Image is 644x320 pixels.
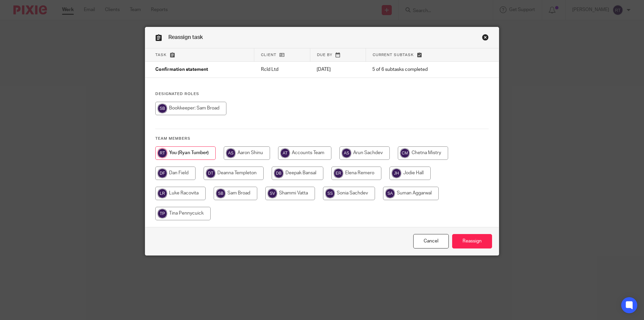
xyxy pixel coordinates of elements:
span: Current subtask [373,53,414,57]
span: Reassign task [168,35,203,40]
a: Close this dialog window [413,234,449,248]
td: 5 of 6 subtasks completed [366,62,469,78]
p: Rcld Ltd [261,66,303,73]
input: Reassign [452,234,492,248]
span: Due by [317,53,332,57]
span: Client [261,53,276,57]
h4: Team members [155,136,489,141]
span: Task [155,53,167,57]
h4: Designated Roles [155,91,489,97]
span: Confirmation statement [155,67,208,72]
p: [DATE] [317,66,359,73]
a: Close this dialog window [482,34,489,43]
